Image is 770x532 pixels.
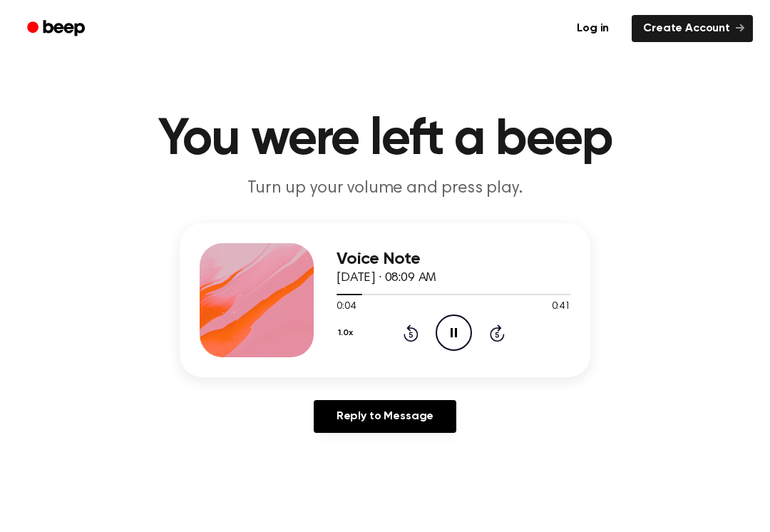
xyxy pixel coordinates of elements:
[17,15,98,43] a: Beep
[314,400,456,433] a: Reply to Message
[632,15,753,42] a: Create Account
[563,12,623,45] a: Log in
[337,250,570,269] h3: Voice Note
[111,177,659,200] p: Turn up your volume and press play.
[337,321,358,345] button: 1.0x
[552,300,570,314] span: 0:41
[20,114,750,165] h1: You were left a beep
[337,272,436,285] span: [DATE] · 08:09 AM
[337,300,355,314] span: 0:04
